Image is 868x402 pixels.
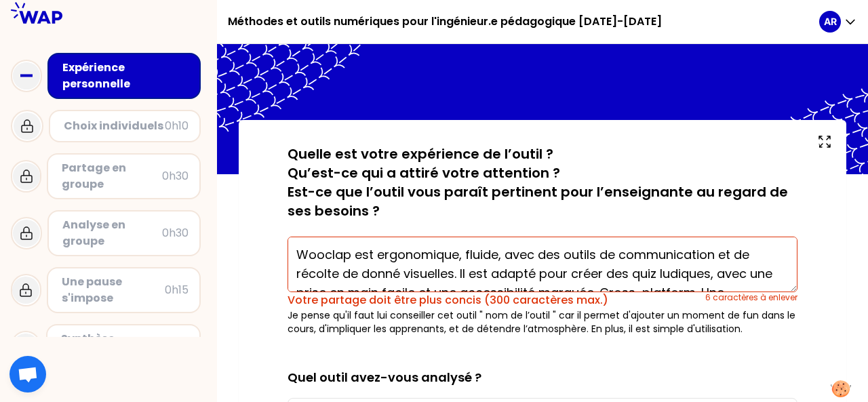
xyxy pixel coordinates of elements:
[705,292,797,308] div: 6 caractères à enlever
[62,274,165,306] div: Une pause s'impose
[61,331,162,363] div: Synthèse thématique
[165,282,189,298] div: 0h15
[64,118,165,134] div: Choix individuels
[62,60,189,92] div: Expérience personnelle
[162,225,189,241] div: 0h30
[62,217,162,249] div: Analyse en groupe
[162,168,189,184] div: 0h30
[288,144,797,220] p: Quelle est votre expérience de l’outil ? Qu’est-ce qui a attiré votre attention ? Est-ce que l’ou...
[819,11,857,33] button: AR
[9,356,46,393] div: Ouvrir le chat
[288,308,797,336] p: Je pense qu'il faut lui conseiller cet outil " nom de l’outil " car il permet d'ajouter un moment...
[824,15,837,28] p: AR
[62,160,162,193] div: Partage en groupe
[288,346,797,387] h2: Quel outil avez-vous analysé ?
[288,292,705,308] div: Votre partage doit être plus concis (300 caractères max.)
[165,118,189,134] div: 0h10
[288,237,797,292] textarea: Wooclap est ergonomique, fluide, avec des outils de communication et de récolte de donné visuelle...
